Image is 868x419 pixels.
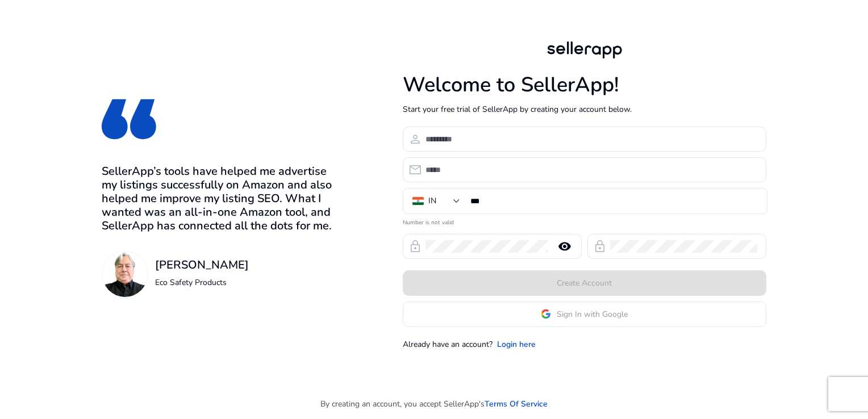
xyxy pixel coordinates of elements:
span: email [408,163,422,177]
span: lock [593,240,607,253]
span: lock [408,240,422,253]
h1: Welcome to SellerApp! [403,73,766,97]
mat-error: Number is not valid [403,215,766,227]
span: person [408,132,422,146]
a: Terms Of Service [485,398,548,410]
div: IN [428,195,436,207]
p: Start your free trial of SellerApp by creating your account below. [403,103,766,115]
a: Login here [497,338,536,350]
h3: SellerApp’s tools have helped me advertise my listings successfully on Amazon and also helped me ... [102,165,344,233]
p: Already have an account? [403,338,493,350]
mat-icon: remove_red_eye [551,240,578,253]
h3: [PERSON_NAME] [155,258,249,272]
p: Eco Safety Products [155,276,249,288]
